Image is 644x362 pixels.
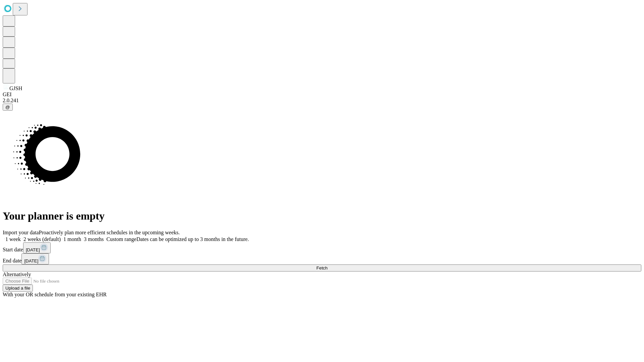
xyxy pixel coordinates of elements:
h1: Your planner is empty [3,210,641,222]
span: Custom range [106,236,136,242]
span: Dates can be optimized up to 3 months in the future. [137,236,249,242]
span: Import your data [3,230,39,235]
span: 2 weeks (default) [23,236,61,242]
span: GJSH [9,85,22,91]
span: @ [5,105,10,110]
div: End date [3,253,641,264]
button: Upload a file [3,285,33,292]
span: Alternatively [3,271,31,277]
button: [DATE] [23,242,51,253]
div: Start date [3,242,641,253]
span: 1 month [63,236,81,242]
span: Fetch [316,265,327,270]
div: GEI [3,92,641,98]
span: Proactively plan more efficient schedules in the upcoming weeks. [39,230,180,235]
button: @ [3,104,13,111]
span: 3 months [84,236,104,242]
button: Fetch [3,264,641,271]
span: With your OR schedule from your existing EHR [3,292,107,297]
div: 2.0.241 [3,98,641,104]
span: [DATE] [26,247,40,252]
span: 1 week [5,236,21,242]
span: [DATE] [24,258,38,263]
button: [DATE] [21,253,49,264]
